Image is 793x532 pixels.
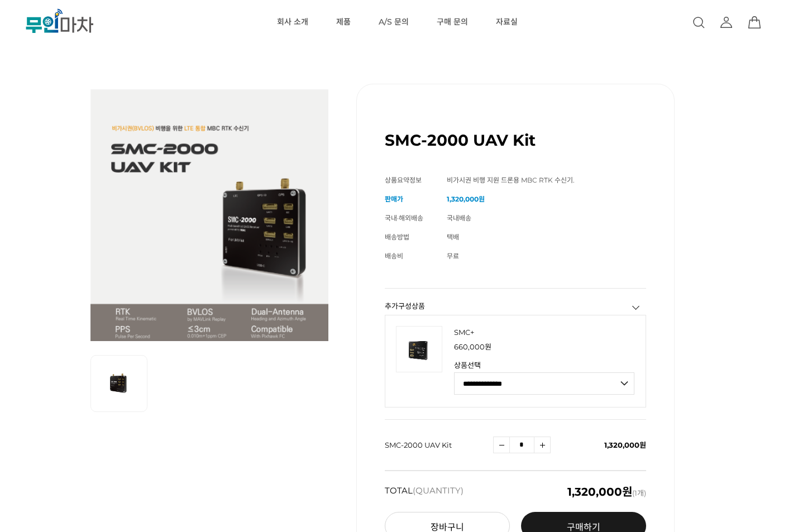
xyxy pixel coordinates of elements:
[385,131,536,150] h1: SMC-2000 UAV Kit
[396,326,442,372] img: 4cbe2109cccc46d4e4336cb8213cc47f.png
[447,214,471,222] span: 국내배송
[493,437,510,453] a: 수량감소
[447,233,459,241] span: 택배
[385,252,403,260] span: 배송비
[454,327,635,338] p: 상품명
[567,486,646,497] span: (1개)
[447,195,485,203] strong: 1,320,000원
[385,195,403,203] span: 판매가
[447,176,575,184] span: 비가시권 비행 지원 드론용 MBC RTK 수신기.
[385,176,422,184] span: 상품요약정보
[385,214,423,222] span: 국내·해외배송
[385,486,464,497] strong: TOTAL
[90,84,328,341] img: SMC-2000 UAV Kit
[454,342,491,351] span: 660,000원
[630,302,642,313] a: 추가구성상품 닫기
[385,420,493,471] td: SMC-2000 UAV Kit
[413,485,464,496] span: (QUANTITY)
[604,440,646,449] span: 1,320,000원
[454,343,635,351] p: 판매가
[567,485,632,499] em: 1,320,000원
[385,233,409,241] span: 배송방법
[447,252,459,260] span: 무료
[454,362,635,369] strong: 상품선택
[534,437,551,453] a: 수량증가
[385,303,647,310] h3: 추가구성상품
